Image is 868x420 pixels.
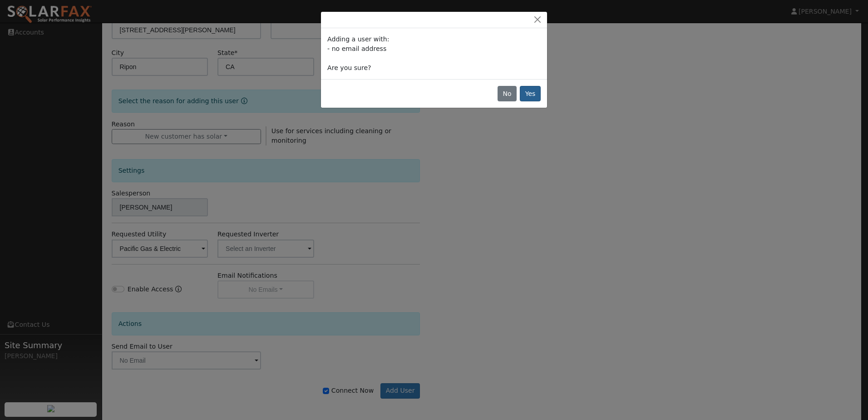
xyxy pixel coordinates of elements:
[327,64,371,71] span: Are you sure?
[498,86,517,101] button: No
[327,45,386,52] span: - no email address
[520,86,541,101] button: Yes
[531,15,544,25] button: Close
[327,35,389,43] span: Adding a user with:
